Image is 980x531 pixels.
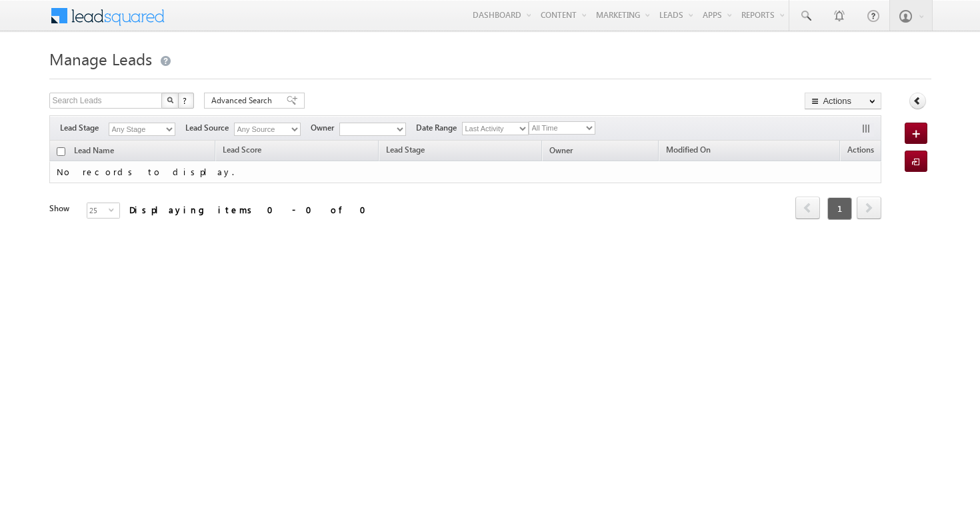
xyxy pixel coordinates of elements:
[185,122,234,134] span: Lead Source
[183,95,189,106] span: ?
[386,145,425,155] span: Lead Stage
[223,145,261,155] span: Lead Score
[60,122,109,134] span: Lead Stage
[795,197,820,219] span: prev
[178,93,194,109] button: ?
[109,207,119,213] span: select
[379,143,431,160] a: Lead Stage
[87,203,109,218] span: 25
[49,161,882,183] td: No records to display.
[827,197,852,220] span: 1
[129,202,374,217] div: Displaying items 0 - 0 of 0
[49,48,152,69] span: Manage Leads
[216,143,268,160] a: Lead Score
[167,97,173,103] img: Search
[211,95,276,107] span: Advanced Search
[549,145,573,155] span: Owner
[857,197,881,219] span: next
[416,122,462,134] span: Date Range
[57,147,65,156] input: Check all records
[67,143,121,161] a: Lead Name
[659,143,717,160] a: Modified On
[805,93,881,109] button: Actions
[795,198,820,219] a: prev
[841,143,881,160] span: Actions
[311,122,339,134] span: Owner
[857,198,881,219] a: next
[49,203,76,215] div: Show
[666,145,711,155] span: Modified On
